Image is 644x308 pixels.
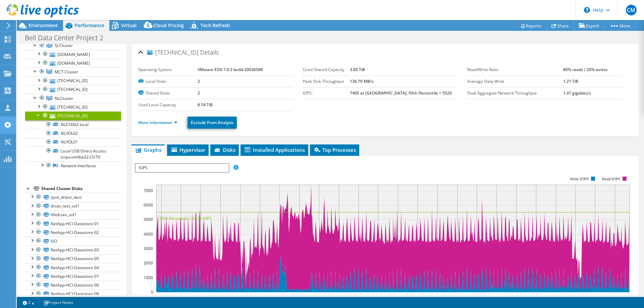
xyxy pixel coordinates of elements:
[138,102,198,108] label: Used Local Capacity
[41,185,121,193] div: Shared Cluster Disks
[350,67,365,72] b: 3.85 TiB
[25,272,121,281] a: NetApp-HCI-Datastore-07
[25,85,121,94] a: [TECHNICAL_ID]
[563,90,591,96] b: 1.47 gigabits/s
[350,78,374,84] b: 136.70 MB/s
[138,66,198,73] label: Operating System
[25,193,121,201] a: sjvol_drtest_dest
[144,217,153,222] text: 5000
[602,177,621,181] text: Read IOPS
[25,111,121,120] a: [TECHNICAL_ID]
[121,22,137,28] span: Virtual
[25,76,121,85] a: [TECHNICAL_ID]
[25,50,121,59] a: [DOMAIN_NAME]
[584,7,590,13] svg: \n
[467,66,563,73] label: Read/Write Ratio
[25,129,121,138] a: NLVOL02
[187,117,237,129] a: Exclude From Analysis
[313,146,356,153] span: Top Processes
[135,146,161,153] span: Graphs
[144,202,153,208] text: 6000
[25,59,121,67] a: [DOMAIN_NAME]
[198,67,263,72] b: VMware ESXi 7.0.3 build-20036589
[151,289,153,295] text: 0
[160,215,211,221] text: 95th Percentile = 5520 IOPS
[214,146,235,153] span: Disks
[198,90,200,96] b: 2
[515,20,547,31] a: Reports
[25,237,121,245] a: ISO
[25,246,121,254] a: NetApp-HCI-Datastore-03
[144,188,153,193] text: 7000
[563,67,608,72] b: 80% reads / 20% writes
[25,228,121,237] a: NetApp-HCI-Datastore-02
[25,94,121,103] a: NLCluster
[144,275,153,281] text: 1000
[55,96,73,101] span: NLCluster
[170,146,205,153] span: Hypervisor
[563,78,578,84] b: 1.21 TiB
[303,78,350,85] label: Peak Disk Throughput
[25,263,121,272] a: NetApp-HCI-Datastore-04
[25,120,121,129] a: NLESXI02-local
[244,146,305,153] span: Installed Applications
[25,210,121,219] a: hfxdrsan_vol1
[25,254,121,263] a: NetApp-HCI-Datastore-05
[136,164,228,172] span: IOPS
[25,202,121,210] a: drsan_test_vol1
[29,22,58,28] span: Environment
[570,177,589,181] text: Write IOPS
[18,298,39,307] a: 2
[144,246,153,251] text: 3000
[201,22,230,28] span: Tech Refresh
[153,22,184,28] span: Cloud Pricing
[198,102,213,108] b: 8.18 TiB
[25,103,121,111] a: [TECHNICAL_ID]
[25,146,121,161] a: Local USB Direct-Access (mpx.vmhba32:C0:T0
[25,219,121,228] a: NetApp-HCI-Datastore-01
[138,90,198,97] label: Shared Disks
[574,20,605,31] a: Export
[25,281,121,289] a: NetApp-HCI-Datastore-06
[303,90,350,97] label: IOPS:
[350,90,452,96] b: 7405 at [GEOGRAPHIC_DATA], 95th Percentile = 5520
[25,41,121,50] a: SJ-Cluster
[55,43,73,48] span: SJ-Cluster
[25,290,121,298] a: NetApp-HCI-Datastore-08
[303,66,350,73] label: Used Shared Capacity
[467,78,563,85] label: Average Daily Write
[198,78,200,84] b: 2
[138,120,177,125] a: More Information
[138,78,198,85] label: Local Disks
[546,20,574,31] a: Share
[200,48,219,56] span: Details
[604,20,636,31] a: More
[25,138,121,146] a: NLVOL01
[626,5,637,15] span: CM
[25,67,121,76] a: MCT-Cluster
[144,260,153,266] text: 2000
[75,22,104,28] span: Performance
[39,298,78,307] a: Project Notes
[467,90,563,97] label: Peak Aggregate Network Throughput
[25,161,121,170] a: Network Interfaces
[144,231,153,237] text: 4000
[147,49,199,56] span: [TECHNICAL_ID]
[22,34,114,42] h1: Bell Data Center Project 2
[55,69,78,75] span: MCT-Cluster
